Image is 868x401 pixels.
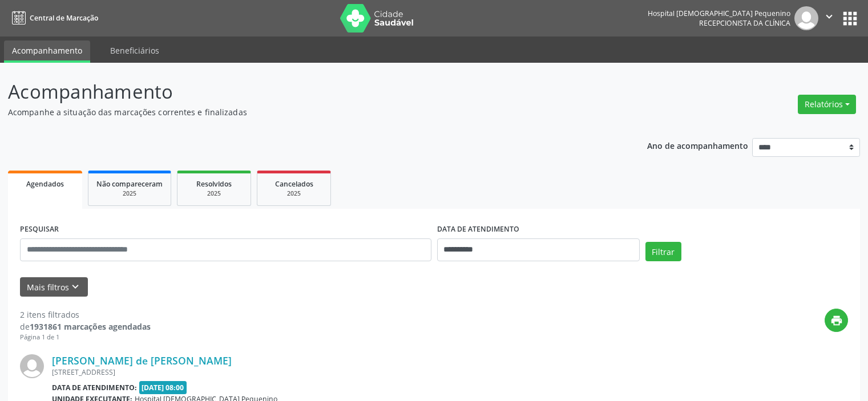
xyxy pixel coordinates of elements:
[20,354,44,378] img: img
[8,78,604,106] p: Acompanhamento
[645,242,681,261] button: Filtrar
[20,221,59,238] label: PESQUISAR
[139,381,187,394] span: [DATE] 08:00
[825,309,848,332] button: print
[26,179,64,189] span: Agendados
[196,179,232,189] span: Resolvidos
[8,9,98,27] a: Central de Marcação
[830,314,843,327] i: print
[69,281,82,293] i: keyboard_arrow_down
[823,10,835,23] i: 
[647,138,748,152] p: Ano de acompanhamento
[794,6,818,30] img: img
[96,179,163,189] span: Não compareceram
[8,106,604,118] p: Acompanhe a situação das marcações correntes e finalizadas
[4,40,90,63] a: Acompanhamento
[437,221,519,238] label: DATA DE ATENDIMENTO
[699,18,790,28] span: Recepcionista da clínica
[102,40,167,60] a: Beneficiários
[185,189,243,198] div: 2025
[52,367,677,377] div: [STREET_ADDRESS]
[818,6,840,30] button: 
[648,9,790,18] div: Hospital [DEMOGRAPHIC_DATA] Pequenino
[840,9,860,29] button: apps
[52,383,137,392] b: Data de atendimento:
[96,189,163,198] div: 2025
[798,95,856,114] button: Relatórios
[52,354,232,367] a: [PERSON_NAME] de [PERSON_NAME]
[20,321,151,333] div: de
[20,277,88,297] button: Mais filtroskeyboard_arrow_down
[20,333,151,342] div: Página 1 de 1
[265,189,322,198] div: 2025
[30,321,151,332] strong: 1931861 marcações agendadas
[20,309,151,321] div: 2 itens filtrados
[30,13,98,23] span: Central de Marcação
[275,179,313,189] span: Cancelados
